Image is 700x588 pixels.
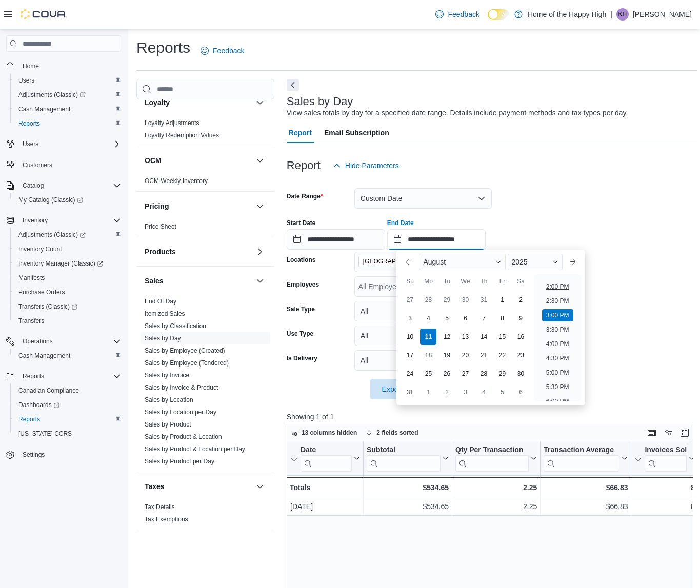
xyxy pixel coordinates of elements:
a: Sales by Location [145,396,193,403]
a: Customers [18,159,56,171]
a: End Of Day [145,298,176,305]
h3: Report [287,159,321,172]
button: Custom Date [354,188,492,209]
button: Reports [10,412,125,427]
div: day-5 [438,310,455,327]
button: Inventory [18,214,52,227]
li: 2:30 PM [542,295,573,307]
div: day-9 [512,310,529,327]
button: All [354,350,492,371]
div: day-4 [420,310,436,327]
div: day-7 [475,310,492,327]
a: My Catalog (Classic) [10,193,125,207]
div: Totals [290,481,360,494]
h1: Reports [136,37,190,58]
div: day-18 [420,347,436,363]
span: [GEOGRAPHIC_DATA] - [GEOGRAPHIC_DATA] - Fire & Flower [363,256,443,267]
span: Sales by Employee (Created) [145,347,225,355]
div: Taxes [136,501,274,530]
span: Transfers [18,317,44,325]
label: Use Type [287,330,313,338]
span: Sales by Location per Day [145,408,216,416]
button: Reports [18,370,48,382]
div: Subtotal [367,445,441,472]
button: Next month [565,254,581,270]
span: Sales by Invoice & Product [145,383,218,392]
div: day-5 [494,384,510,400]
span: Sales by Employee (Tendered) [145,359,229,367]
a: Loyalty Adjustments [145,119,199,127]
button: Subtotal [367,445,449,472]
button: Next [287,79,299,91]
div: Sales [136,295,274,472]
label: Start Date [287,219,316,227]
div: day-25 [420,366,436,382]
span: Sylvan Lake - Hewlett Park Landing - Fire & Flower [358,256,456,267]
button: Purchase Orders [10,285,125,299]
a: Tax Details [145,503,175,511]
div: day-3 [402,310,418,327]
div: 2.25 [455,501,537,513]
div: day-2 [438,384,455,400]
span: Email Subscription [324,123,389,143]
a: Sales by Day [145,335,181,342]
span: Operations [18,335,121,348]
button: Reports [10,116,125,131]
span: Adjustments (Classic) [14,89,121,101]
span: Sales by Day [145,334,181,342]
span: Purchase Orders [14,286,121,298]
div: Button. Open the year selector. 2025 is currently selected. [508,254,563,270]
button: 2 fields sorted [362,427,422,439]
button: Transfers [10,314,125,328]
button: [US_STATE] CCRS [10,427,125,441]
div: day-26 [438,366,455,382]
span: Transfers [14,315,121,327]
button: Hide Parameters [329,155,403,176]
span: Settings [23,451,45,459]
input: Dark Mode [488,9,509,20]
div: Mo [420,273,436,290]
a: Itemized Sales [145,310,185,317]
div: $534.65 [367,501,449,513]
span: Adjustments (Classic) [18,91,86,99]
button: Transaction Average [544,445,628,472]
a: Cash Management [14,103,74,115]
span: Sales by Product & Location [145,433,222,441]
div: day-21 [475,347,492,363]
a: Adjustments (Classic) [10,88,125,102]
li: 6:00 PM [542,395,573,408]
div: Date [301,445,352,472]
span: Settings [18,448,121,461]
div: day-11 [420,329,436,345]
button: Pricing [145,201,252,211]
div: day-29 [438,292,455,308]
div: day-24 [402,366,418,382]
ul: Time [534,274,581,401]
span: Customers [23,161,52,169]
li: 2:00 PM [542,280,573,293]
div: Tu [438,273,455,290]
li: 5:30 PM [542,381,573,393]
div: Qty Per Transaction [455,445,529,455]
button: OCM [145,155,252,166]
a: Transfers [14,315,48,327]
button: Qty Per Transaction [455,445,537,472]
div: August, 2025 [401,291,530,401]
button: Operations [18,335,57,348]
span: Customers [18,158,121,171]
button: Canadian Compliance [10,383,125,398]
label: Is Delivery [287,354,317,362]
div: Sa [512,273,529,290]
div: Transaction Average [544,445,619,455]
span: 13 columns hidden [302,429,357,437]
div: day-2 [512,292,529,308]
button: Previous Month [401,254,417,270]
button: Sales [254,275,266,287]
span: Sales by Location [145,396,193,404]
span: Home [23,62,39,70]
div: day-3 [457,384,473,400]
a: Sales by Location per Day [145,409,216,416]
div: day-12 [438,329,455,345]
div: day-10 [402,329,418,345]
div: day-29 [494,366,510,382]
